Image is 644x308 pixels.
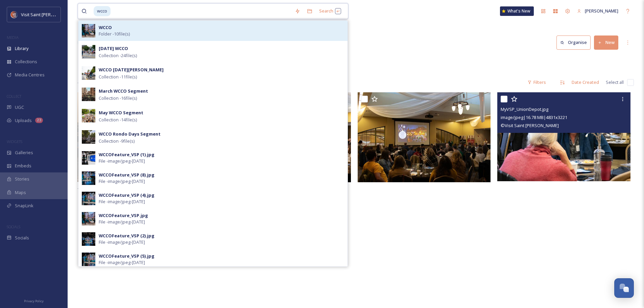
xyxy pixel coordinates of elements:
img: MyVSP_UnionDepot.jpg [497,92,630,181]
img: MyVSP_UnionDepot (1).jpg [358,92,492,182]
span: File - image/jpeg - [DATE] [99,259,145,266]
div: WCCOFeature_VSP (8).jpg [99,172,154,178]
strong: WCCO [DATE][PERSON_NAME] [99,67,164,73]
div: Filters [524,76,549,89]
span: wcco [94,6,111,16]
img: c17ac224-1305-4d0f-8e88-b5d05657cfd9.jpg [82,192,95,205]
span: Galleries [15,149,33,156]
strong: WCCO [99,24,112,30]
span: Collection - 24 file(s) [99,52,137,59]
a: Organise [556,35,594,49]
span: File - image/jpeg - [DATE] [99,198,145,205]
span: File - image/jpeg - [DATE] [99,219,145,225]
span: Collections [15,58,37,65]
span: File - image/jpeg - [DATE] [99,239,145,245]
span: Collection - 11 file(s) [99,74,137,80]
span: Maps [15,189,26,196]
img: 4d657196-37bd-480a-a87c-0d3c15d62da8.jpg [82,151,95,165]
img: 9fdbcbdf-beba-4102-8e4b-a32174663007.jpg [82,212,95,226]
span: UGC [15,104,24,111]
span: © Visit Saint [PERSON_NAME] [501,122,559,128]
strong: March WCCO Segment [99,88,148,94]
span: Socials [15,235,29,241]
a: Privacy Policy [24,297,44,305]
div: WCCOFeature_VSP (5).jpg [99,253,154,259]
div: WCCOFeature_VSP.jpg [99,212,148,219]
span: Select all [606,79,624,86]
span: Visit Saint [PERSON_NAME] [21,11,75,18]
img: MyVSP_UnionDepot (3).jpg [78,92,212,182]
img: 9fdbcbdf-beba-4102-8e4b-a32174663007.jpg [82,24,95,38]
span: [PERSON_NAME] [585,8,618,14]
span: Collection - 14 file(s) [99,117,137,123]
span: Media Centres [15,72,45,78]
span: Uploads [15,117,32,124]
div: WCCOFeature_VSP (1).jpg [99,151,154,158]
strong: [DATE] WCCO [99,45,128,51]
img: a316850e-7317-4fe4-ba18-77ef77cf793b.jpg [82,171,95,185]
strong: May WCCO Segment [99,110,143,116]
button: Open Chat [614,278,634,298]
span: image/jpeg | 16.78 MB | 4831 x 3221 [501,114,567,120]
span: 4 file s [78,79,89,86]
div: 23 [35,118,43,123]
span: Collection - 16 file(s) [99,95,137,101]
button: New [594,35,618,49]
span: Embeds [15,163,31,169]
span: Privacy Policy [24,299,44,303]
img: 9edefe1f-87d3-4098-9ba8-df6c1d82cf21.jpg [82,66,95,80]
img: 5e59f2c0-9891-4e19-bd23-032579d99afe.jpg [82,109,95,122]
span: Collection - 9 file(s) [99,138,135,144]
a: [PERSON_NAME] [574,4,622,18]
img: 2760a6ed-e602-4992-a837-34bf72d91cc7.jpg [82,130,95,144]
span: Stories [15,176,29,182]
span: Library [15,45,28,52]
div: Search [316,4,344,18]
span: File - image/jpeg - [DATE] [99,158,145,164]
div: WCCOFeature_VSP (2).jpg [99,233,154,239]
img: bc8316aa-af8a-42d8-a482-1dbea845aeec.jpg [82,232,95,246]
span: MyVSP_UnionDepot.jpg [501,106,548,112]
span: COLLECT [7,94,21,99]
span: MEDIA [7,35,19,40]
span: SOCIALS [7,224,20,229]
img: Visit%20Saint%20Paul%20Updated%20Profile%20Image.jpg [11,11,18,18]
span: WIDGETS [7,139,22,144]
img: 0e547814-53e9-4aa9-80d0-74768ebd7717.jpg [82,253,95,266]
div: WCCOFeature_VSP (4).jpg [99,192,154,198]
img: df855bdc-7f0c-4466-bf4f-1a2173b569b2.jpg [82,45,95,58]
div: Date Created [568,76,602,89]
img: f7116085-d645-420c-8482-c6832db4e75d.jpg [82,88,95,101]
span: SnapLink [15,203,33,209]
span: Folder - 10 file(s) [99,31,130,37]
span: You've reached the end [78,187,126,193]
span: File - image/jpeg - [DATE] [99,178,145,185]
a: What's New [500,6,534,16]
button: Organise [556,35,591,49]
strong: WCCO Rondo Days Segment [99,131,161,137]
